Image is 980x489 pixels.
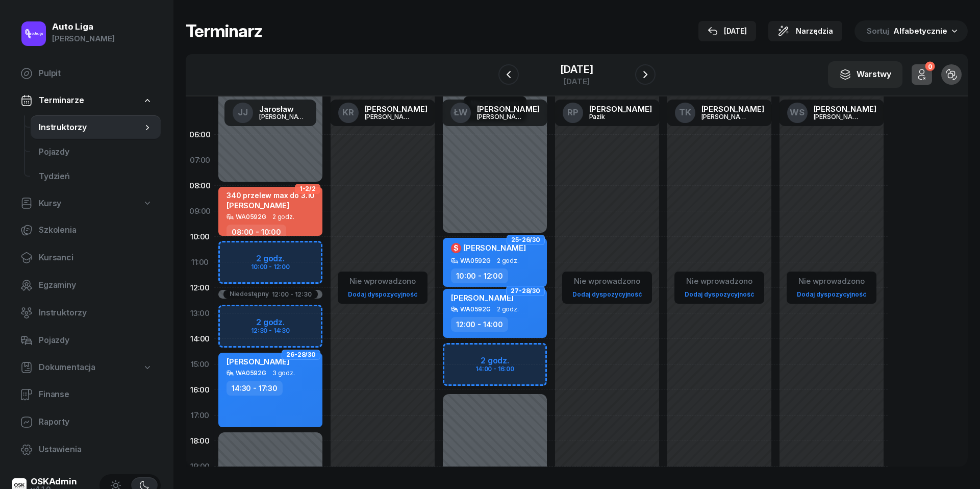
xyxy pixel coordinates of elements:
a: Dokumentacja [12,356,161,379]
span: 3 godz. [272,370,295,377]
span: $ [454,244,459,252]
a: Raporty [12,410,161,434]
button: 0 [912,64,932,85]
span: 2 godz. [272,213,294,221]
span: JJ [238,108,248,117]
span: RP [567,108,579,117]
a: ŁW[PERSON_NAME][PERSON_NAME] [442,100,548,126]
div: OSKAdmin [31,477,77,486]
a: Szkolenia [12,218,161,242]
div: 19:00 [186,454,214,479]
div: [PERSON_NAME] [814,113,863,120]
span: 2 godz. [497,306,519,313]
button: Warstwy [828,61,902,88]
div: 15:00 [186,352,214,377]
div: [PERSON_NAME] [365,113,414,120]
a: WS[PERSON_NAME][PERSON_NAME] [779,100,885,126]
a: JJJarosław[PERSON_NAME] [224,100,316,126]
div: 09:00 [186,199,214,224]
div: 10:00 [186,224,214,250]
div: 16:00 [186,377,214,403]
span: ŁW [454,108,468,117]
a: Finanse [12,382,161,407]
span: WS [790,108,805,117]
div: [DATE] [708,25,747,37]
div: 08:00 [186,173,214,199]
span: Raporty [39,415,153,429]
h1: Terminarz [186,22,262,40]
span: Finanse [39,388,153,401]
span: Ustawienia [39,443,153,456]
span: Instruktorzy [39,306,153,320]
span: [PERSON_NAME] [463,243,526,253]
div: [DATE] [560,78,593,85]
div: [PERSON_NAME] [814,105,876,113]
button: Nie wprowadzonoDodaj dyspozycyjność [568,273,646,303]
button: Nie wprowadzonoDodaj dyspozycyjność [681,273,758,303]
span: 2 godz. [497,257,519,264]
a: KR[PERSON_NAME][PERSON_NAME] [330,100,436,126]
span: 26-28/30 [286,354,316,356]
button: Nie wprowadzonoDodaj dyspozycyjność [793,273,870,303]
div: Pazik [589,113,638,120]
span: Pojazdy [39,145,153,159]
div: 10:00 - 12:00 [451,268,508,283]
button: Narzędzia [768,21,842,41]
span: [PERSON_NAME] [227,357,289,366]
div: Jarosław [259,105,308,113]
div: WA0592G [236,213,266,220]
a: Egzaminy [12,273,161,298]
a: Pojazdy [12,328,161,353]
a: Tydzień [31,164,161,189]
div: Nie wprowadzono [681,275,758,288]
div: 08:00 - 10:00 [227,225,286,239]
div: Warstwy [839,68,891,81]
div: 340 przelew max do 3.10 [227,191,315,200]
div: 17:00 [186,403,214,428]
a: Kursy [12,192,161,215]
div: Nie wprowadzono [793,275,870,288]
span: Pulpit [39,67,153,80]
div: 11:00 [186,250,214,275]
button: Sortuj Alfabetycznie [855,20,968,42]
div: WA0592G [236,370,266,376]
a: Dodaj dyspozycyjność [793,288,870,300]
span: 25-26/30 [511,239,540,241]
span: Narzędzia [796,25,833,37]
button: [DATE] [698,21,756,41]
div: 14:00 [186,326,214,352]
div: WA0592G [460,306,491,312]
a: RP[PERSON_NAME]Pazik [555,100,660,126]
span: 27-28/30 [511,290,540,292]
span: Kursy [39,197,61,210]
div: [PERSON_NAME] [701,105,764,113]
span: Szkolenia [39,224,153,237]
a: Kursanci [12,246,161,270]
div: [PERSON_NAME] [589,105,652,113]
a: Pulpit [12,61,161,86]
div: [PERSON_NAME] [52,32,115,45]
div: [PERSON_NAME] [477,105,540,113]
span: [PERSON_NAME] [227,201,289,210]
span: Sortuj [867,25,891,38]
span: Terminarze [39,94,84,107]
span: Egzaminy [39,279,153,292]
div: 07:00 [186,148,214,173]
span: KR [342,108,354,117]
div: [PERSON_NAME] [477,113,526,120]
a: Pojazdy [31,140,161,164]
div: 06:00 [186,122,214,148]
span: TK [679,108,691,117]
div: [PERSON_NAME] [365,105,428,113]
div: Auto Liga [52,22,115,31]
span: Kursanci [39,251,153,264]
a: Instruktorzy [12,301,161,325]
button: Niedostępny12:00 - 12:30 [230,291,312,298]
a: Dodaj dyspozycyjność [681,288,758,300]
span: Alfabetycznie [893,26,947,36]
span: Pojazdy [39,334,153,347]
a: Ustawienia [12,437,161,462]
span: Dokumentacja [39,361,95,374]
span: Tydzień [39,170,153,183]
a: TK[PERSON_NAME][PERSON_NAME] [667,100,772,126]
